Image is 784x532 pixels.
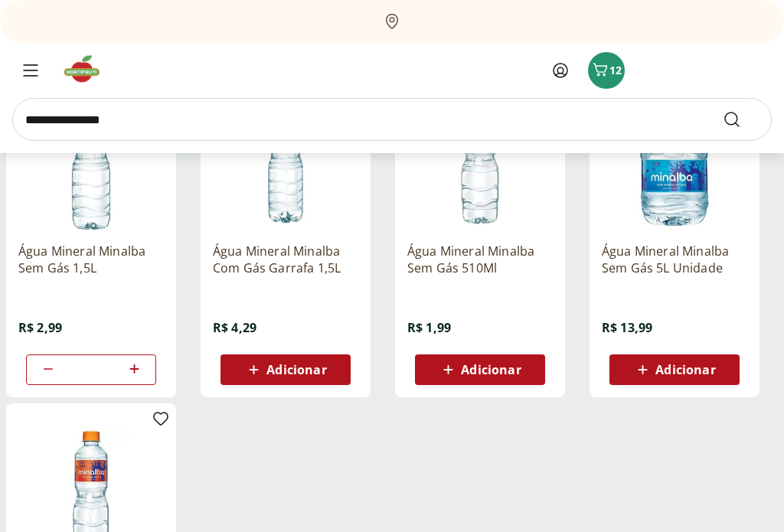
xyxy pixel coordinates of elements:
img: Água Mineral Minalba Com Gás Garrafa 1,5L [213,85,358,230]
button: Submit Search [723,110,759,129]
button: Adicionar [609,354,740,385]
span: 12 [609,63,622,77]
button: Menu [12,52,49,89]
img: Água Mineral Minalba Sem Gás 1,5L [18,85,164,230]
span: R$ 13,99 [602,319,652,336]
span: Adicionar [266,364,326,376]
a: Água Mineral Minalba Sem Gás 510Ml [407,243,553,276]
img: Água Mineral Minalba Sem Gás 510Ml [407,85,553,230]
span: R$ 4,29 [213,319,256,336]
span: R$ 1,99 [407,319,451,336]
span: Adicionar [461,364,521,376]
input: search [12,98,772,141]
button: Adicionar [220,354,351,385]
a: Água Mineral Minalba Sem Gás 1,5L [18,243,164,276]
a: Água Mineral Minalba Com Gás Garrafa 1,5L [213,243,358,276]
span: R$ 2,99 [18,319,62,336]
button: Adicionar [415,354,545,385]
span: Adicionar [655,364,715,376]
button: Carrinho [588,52,625,89]
img: Água Mineral Minalba Sem Gás 5L Unidade [602,85,747,230]
img: Hortifruti [61,54,113,84]
a: Água Mineral Minalba Sem Gás 5L Unidade [602,243,747,276]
